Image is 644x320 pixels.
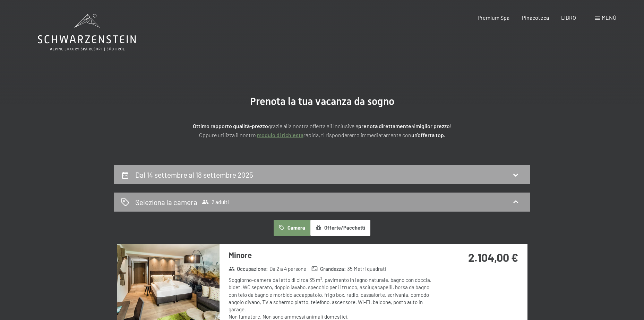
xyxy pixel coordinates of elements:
font: Offerte/Pacchetti [324,225,365,231]
p: grazie alla nostra offerta all inclusive e al ! Oppure utilizza il nostro rapida, ti risponderemo... [149,122,496,139]
h2: Dal 14 settembre al 18 settembre 2025 [135,170,253,179]
font: Occupazione: [237,265,268,273]
a: LIBRO [561,14,576,21]
span: Menù [602,14,616,21]
button: Offerte/Pacchetti [310,220,370,236]
h2: Seleziona la camera [135,197,197,207]
strong: prenota direttamente [358,123,411,129]
a: Pinacoteca [522,14,549,21]
a: modulo di richiesta [257,132,303,138]
h3: Minore [229,250,435,260]
font: Camera [287,225,305,231]
font: 2 adulti [212,199,229,205]
strong: miglior prezzo [415,123,450,129]
font: Grandezza: [320,265,346,273]
a: Premium Spa [478,14,509,21]
strong: Ottimo rapporto qualità-prezzo [193,123,268,129]
strong: 2.104,00 € [468,251,518,264]
span: 35 Metri quadrati [347,265,386,273]
span: Da 2 a 4 persone [269,265,306,273]
strong: un'offerta top. [411,132,445,138]
span: Prenota la tua vacanza da sogno [250,95,394,107]
button: Camera [274,220,310,236]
